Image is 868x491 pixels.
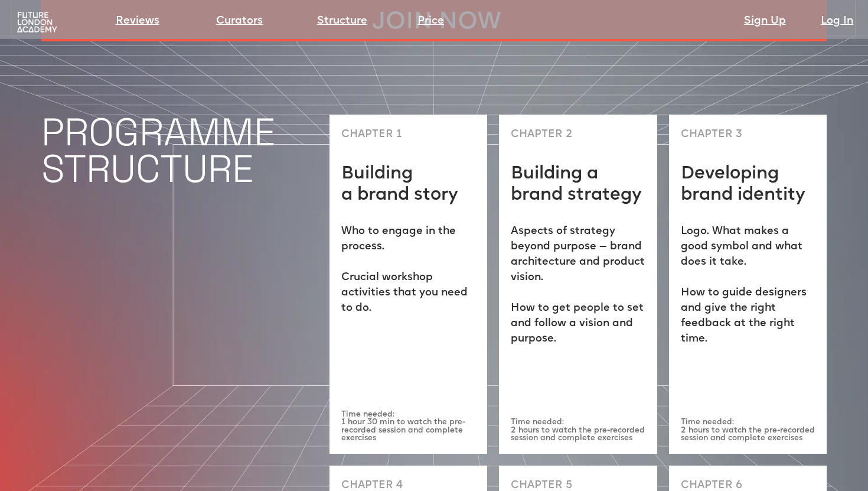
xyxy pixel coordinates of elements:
[744,13,786,30] a: Sign Up
[511,418,645,442] p: Time needed: 2 hours to watch the pre-recorded session and complete exercises
[417,13,444,30] a: Price
[341,411,475,442] p: Time needed: 1 hour 30 min to watch the pre-recorded session and complete exercises
[681,126,742,143] p: CHAPTER 3
[317,13,367,30] a: Structure
[511,126,572,143] p: CHAPTER 2
[341,126,402,143] p: CHAPTER 1
[681,164,815,206] h2: Developing brand identity
[681,224,815,347] p: Logo. What makes a good symbol and what does it take. How to guide designers and give the right f...
[341,224,475,316] p: Who to engage in the process. ‍ Crucial workshop activities that you need to do.
[116,13,159,30] a: Reviews
[821,13,853,30] a: Log In
[41,114,318,187] h1: PROGRAMME STRUCTURE
[341,164,458,206] h2: Building a brand story
[681,418,815,442] p: Time needed: 2 hours to watch the pre-recorded session and complete exercises
[511,224,645,347] p: Aspects of strategy beyond purpose — brand architecture and product vision. ‍ How to get people t...
[216,13,263,30] a: Curators
[511,164,645,206] h2: Building a brand strategy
